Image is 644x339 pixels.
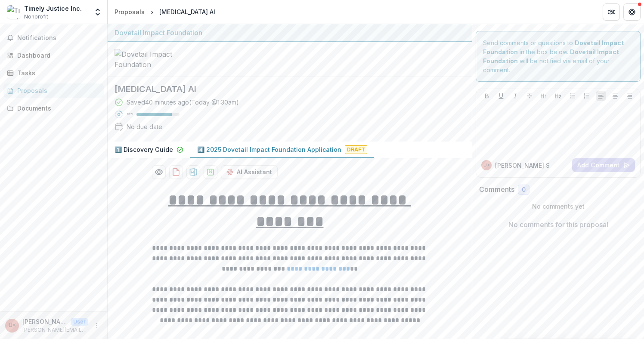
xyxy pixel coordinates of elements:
button: Heading 2 [553,91,563,101]
div: [MEDICAL_DATA] AI [159,7,215,16]
a: Proposals [3,83,104,98]
div: Send comments or questions to in the box below. will be notified via email of your comment. [476,31,641,82]
div: Dovetail Impact Foundation [115,28,465,38]
button: Strike [524,91,535,101]
p: [PERSON_NAME][EMAIL_ADDRESS][MEDICAL_DATA] [22,326,88,334]
div: Proposals [115,7,145,16]
p: [PERSON_NAME] <[PERSON_NAME][EMAIL_ADDRESS][MEDICAL_DATA]> [22,317,67,326]
button: Get Help [623,3,641,21]
h2: Comments [479,185,514,194]
p: 1️⃣ Discovery Guide [115,145,173,154]
div: Dashboard [17,51,97,60]
nav: breadcrumb [111,6,219,18]
button: Notifications [3,31,104,45]
button: Bold [482,91,492,101]
img: Timely Justice Inc. [7,5,21,19]
button: Italicize [510,91,520,101]
div: Documents [17,104,97,113]
a: Proposals [111,6,148,18]
span: Notifications [17,34,100,42]
button: Partners [603,3,620,21]
div: Utkarsh Saxena <utkarsh@adalat.ai> [483,163,490,167]
button: Align Left [596,91,606,101]
button: Add Comment [572,158,635,172]
button: Underline [496,91,506,101]
button: Preview a92962ec-f8ea-495c-be2d-9eb0030d589a-6.pdf [152,165,166,179]
img: Dovetail Impact Foundation [115,49,201,70]
h2: [MEDICAL_DATA] AI [115,84,451,94]
button: download-proposal [169,165,183,179]
a: Documents [3,101,104,115]
a: Dashboard [3,48,104,62]
div: Saved 40 minutes ago ( Today @ 1:30am ) [127,98,239,107]
button: AI Assistant [221,165,278,179]
p: No comments yet [479,202,637,211]
p: 4️⃣ 2025 Dovetail Impact Foundation Application [197,145,341,154]
p: No comments for this proposal [508,219,608,230]
div: Utkarsh Saxena <utkarsh@adalat.ai> [9,323,16,328]
button: Align Right [624,91,635,101]
p: User [71,318,88,326]
div: Timely Justice Inc. [24,4,82,13]
button: Ordered List [582,91,592,101]
p: 82 % [127,111,133,117]
button: More [92,321,102,331]
button: download-proposal [204,165,217,179]
div: Proposals [17,86,97,95]
span: Nonprofit [24,13,48,21]
button: Align Center [610,91,620,101]
a: Tasks [3,66,104,80]
span: 0 [522,186,526,194]
div: Tasks [17,68,97,77]
button: Heading 1 [539,91,549,101]
div: No due date [127,122,162,131]
span: Draft [345,145,367,154]
button: Open entity switcher [92,3,104,21]
p: [PERSON_NAME] S [495,161,550,170]
button: download-proposal [186,165,200,179]
button: Bullet List [567,91,578,101]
